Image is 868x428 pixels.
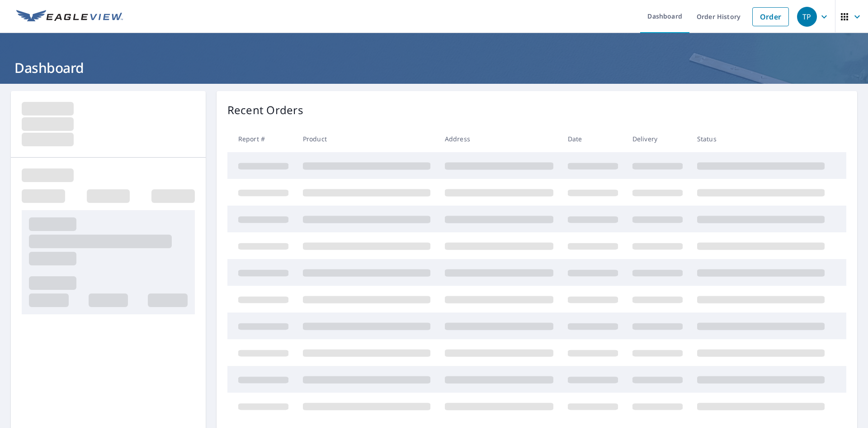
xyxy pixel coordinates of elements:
th: Address [438,125,561,152]
th: Status [690,125,832,152]
th: Report # [227,125,296,152]
th: Date [561,125,625,152]
th: Delivery [625,125,690,152]
div: TP [797,7,817,27]
a: Order [752,7,789,26]
p: Recent Orders [227,102,303,118]
h1: Dashboard [11,58,857,77]
th: Product [296,125,438,152]
img: EV Logo [16,10,123,24]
